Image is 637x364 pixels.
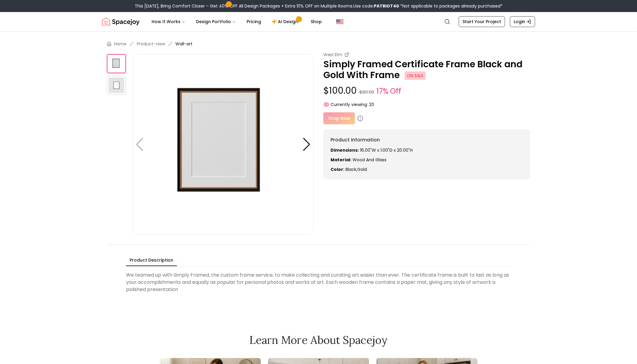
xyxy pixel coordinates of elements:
span: black , [346,166,357,172]
img: United States [336,18,343,25]
span: *Not applicable to packages already purchased* [399,3,503,9]
img: https://storage.googleapis.com/spacejoy-main/assets/6133327c34c84d001c733423/product_0_ipm3j094g6c5 [107,54,126,73]
small: 17% Off [377,86,401,97]
a: Shop [306,16,327,28]
span: ON SALE [405,71,426,80]
span: gold [357,166,367,172]
a: AI Design [267,16,305,28]
a: Login [510,16,535,27]
span: 20 [369,102,374,108]
img: Spacejoy Logo [102,16,140,28]
h2: Learn More About Spacejoy [160,334,477,346]
span: Wall-art [175,41,192,47]
p: 16.00"W x 1.00"D x 20.00"H [331,147,523,153]
button: Product Description [126,255,177,266]
img: https://storage.googleapis.com/spacejoy-main/assets/6133327c34c84d001c733423/product_0_ipm3j094g6c5 [133,54,314,235]
a: Pricing [242,16,266,28]
nav: Global [102,12,535,31]
img: https://storage.googleapis.com/spacejoy-main/assets/6133327c34c84d001c733423/product_0_n64g9moc01i [107,76,126,95]
button: How It Works [147,16,190,28]
p: $100.00 [323,85,530,97]
h6: Product Information [331,136,523,144]
a: Product-view [137,41,165,47]
a: Home [114,41,127,47]
b: PATRIOT40 [374,3,399,9]
small: $120.00 [359,89,374,95]
strong: Color: [331,166,344,172]
nav: breadcrumb [107,41,530,47]
nav: Main [147,16,327,28]
small: West Elm [323,52,342,58]
strong: Dimensions: [331,147,359,153]
button: Design Portfolio [191,16,241,28]
a: Spacejoy [102,16,140,28]
a: Start Your Project [459,16,505,27]
p: Simply Framed Certificate Frame Black and Gold With Frame [323,59,530,80]
span: Use code: [353,3,399,9]
span: Currently viewing: [331,102,368,108]
div: We teamed up with Simply Framed, the custom frame service, to make collecting and curating art ea... [126,269,511,296]
span: Wood and Glass [352,157,386,163]
div: This [DATE], Bring Comfort Closer – Get 40% OFF All Design Packages + Extra 10% OFF on Multiple R... [135,3,503,9]
strong: Material: [331,157,351,163]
